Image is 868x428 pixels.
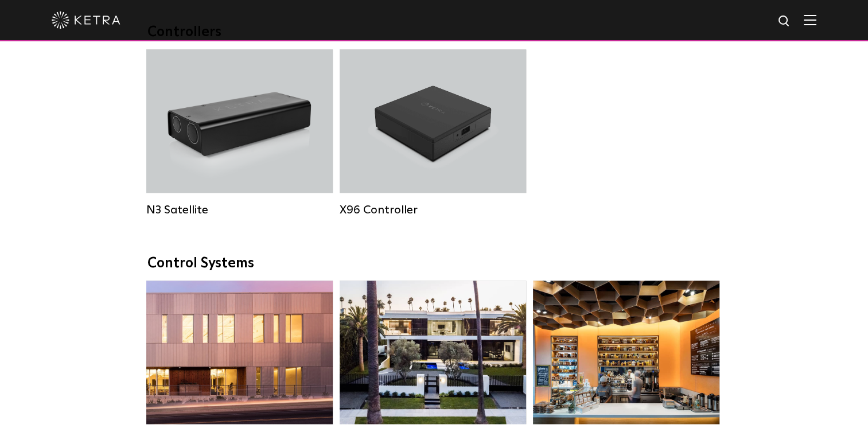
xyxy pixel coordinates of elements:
a: N3 Satellite N3 Satellite [146,49,333,217]
div: N3 Satellite [146,203,333,217]
img: search icon [777,14,792,29]
img: Hamburger%20Nav.svg [804,14,816,25]
img: ketra-logo-2019-white [52,11,120,29]
div: Control Systems [147,255,721,272]
div: X96 Controller [340,203,526,217]
a: X96 Controller X96 Controller [340,49,526,217]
